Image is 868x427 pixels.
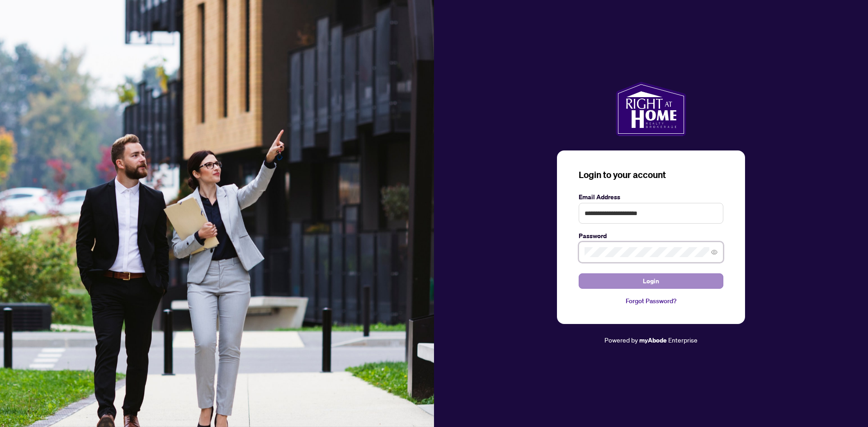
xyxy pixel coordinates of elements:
span: Enterprise [668,336,698,344]
span: Login [643,274,659,288]
span: Powered by [604,336,638,344]
label: Password [579,231,723,241]
a: myAbode [639,335,667,345]
span: eye [711,249,717,255]
button: Login [579,273,723,289]
a: Forgot Password? [579,296,723,306]
label: Email Address [579,192,723,202]
img: ma-logo [616,82,686,136]
h3: Login to your account [579,169,723,181]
